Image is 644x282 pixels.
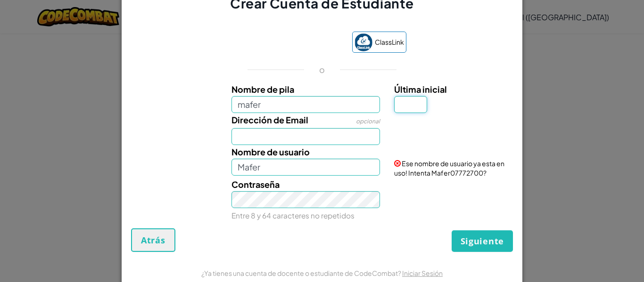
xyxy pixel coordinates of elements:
[356,118,380,125] span: opcional
[319,64,325,75] p: o
[355,33,372,51] img: classlink-logo-small.png
[375,35,404,49] span: ClassLink
[233,33,347,54] iframe: Botón Iniciar sesión con Google
[231,211,355,220] small: Entre 8 y 64 caracteres no repetidos
[141,234,165,246] span: Atrás
[452,230,513,252] button: Siguiente
[402,269,443,277] a: Iniciar Sesión
[231,84,294,95] span: Nombre de pila
[394,159,504,177] span: Ese nombre de usuario ya esta en uso! Intenta Mafer07772700?
[231,114,308,125] span: Dirección de Email
[461,235,504,247] span: Siguiente
[231,179,280,190] span: Contraseña
[394,84,447,95] span: Última inicial
[231,146,310,157] span: Nombre de usuario
[131,228,175,252] button: Atrás
[201,269,402,277] span: ¿Ya tienes una cuenta de docente o estudiante de CodeCombat?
